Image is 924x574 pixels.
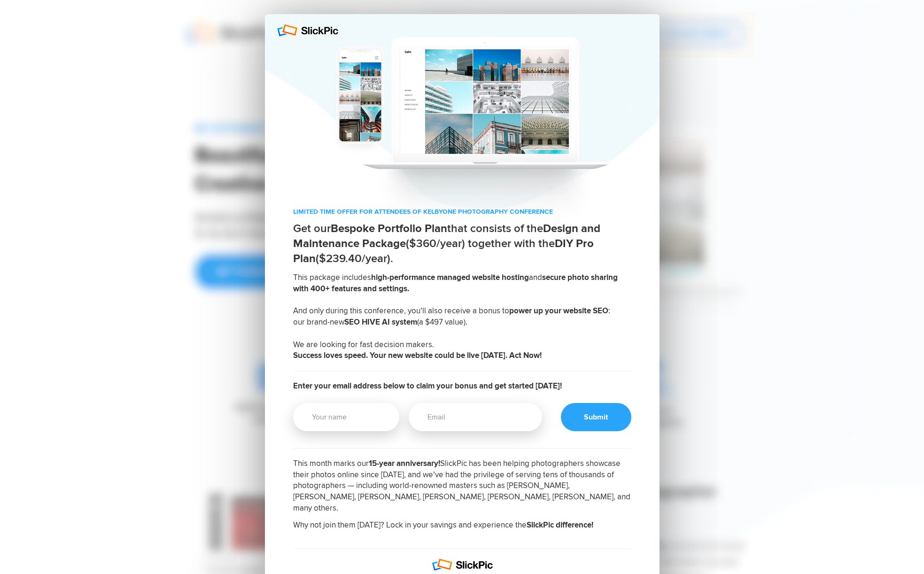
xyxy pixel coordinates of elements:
[344,317,417,327] b: SEO HIVE AI system
[293,222,600,265] span: Get our that consists of the ($360/year) together with the ($239.40/year).
[331,222,447,235] b: Bespoke Portfolio Plan
[293,272,618,294] b: secure photo sharing with 400+ features and settings.
[409,403,542,431] input: Email
[509,306,608,316] b: power up your website SEO
[293,207,631,217] p: LIMITED TIME OFFER FOR ATTENDEES OF KELBYONE PHOTOGRAPHY CONFERENCE
[293,272,631,371] h2: This package includes and And only during this conference, you’ll also receive a bonus to : our b...
[432,558,493,571] img: SlickPic
[371,272,529,282] b: high-performance managed website hosting
[293,381,562,391] b: Enter your email address below to claim your bonus and get started [DATE]!
[293,458,631,536] h2: This month marks our SlickPic has been helping photographers showcase their photos online since [...
[369,458,440,468] b: 15-year anniversary!
[293,350,542,360] b: Success loves speed. Your new website could be live [DATE]. Act Now!
[293,222,600,250] b: Design and Maintenance Package
[293,403,400,431] input: Your name
[293,237,594,265] b: DIY Pro Plan
[527,520,593,530] b: SlickPic difference!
